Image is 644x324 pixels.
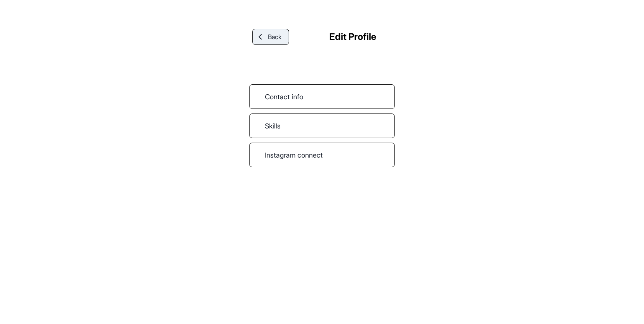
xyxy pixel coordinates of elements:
span: Back [268,41,281,51]
img: logo [282,15,362,25]
div: Edit Profile [329,39,376,53]
a: Skills [249,123,395,147]
a: Contact info [249,94,395,118]
a: Instagram connect [249,152,395,176]
a: Back [252,38,289,54]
